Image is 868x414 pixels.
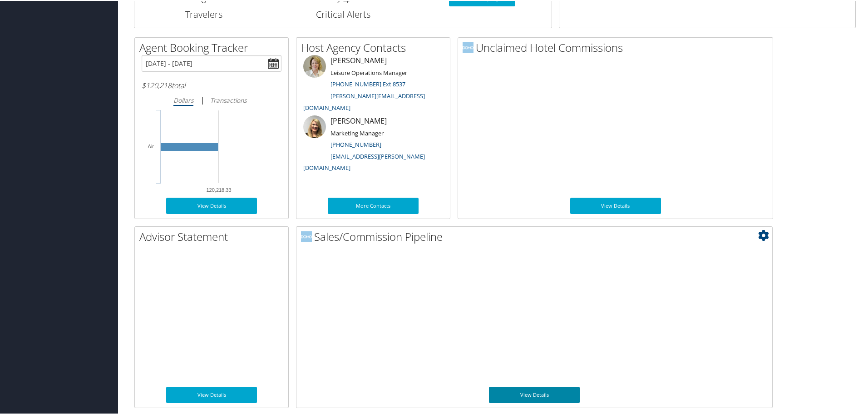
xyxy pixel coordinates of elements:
[570,197,661,213] a: View Details
[330,140,381,148] a: [PHONE_NUMBER]
[303,151,425,171] a: [EMAIL_ADDRESS][PERSON_NAME][DOMAIN_NAME]
[330,79,405,87] a: [PHONE_NUMBER] Ext 8537
[206,186,231,192] tspan: 120,218.33
[142,94,281,105] div: |
[301,230,312,241] img: domo-logo.png
[303,91,425,111] a: [PERSON_NAME][EMAIL_ADDRESS][DOMAIN_NAME]
[301,228,772,244] h2: Sales/Commission Pipeline
[330,68,407,76] small: Leisure Operations Manager
[463,41,473,52] img: domo-logo.png
[463,39,773,55] h2: Unclaimed Hotel Commissions
[166,197,257,213] a: View Details
[173,95,193,104] i: Dollars
[328,197,419,213] a: More Contacts
[303,54,326,77] img: meredith-price.jpg
[330,128,384,136] small: Marketing Manager
[280,7,405,20] h3: Critical Alerts
[142,80,172,90] span: $120,218
[139,39,288,55] h2: Agent Booking Tracker
[142,80,281,90] h6: total
[303,115,326,137] img: ali-moffitt.jpg
[301,39,450,55] h2: Host Agency Contacts
[148,143,154,148] tspan: Air
[141,7,266,20] h3: Travelers
[210,95,247,104] i: Transactions
[166,386,257,402] a: View Details
[299,115,448,175] li: [PERSON_NAME]
[489,386,580,402] a: View Details
[299,54,448,115] li: [PERSON_NAME]
[139,228,288,244] h2: Advisor Statement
